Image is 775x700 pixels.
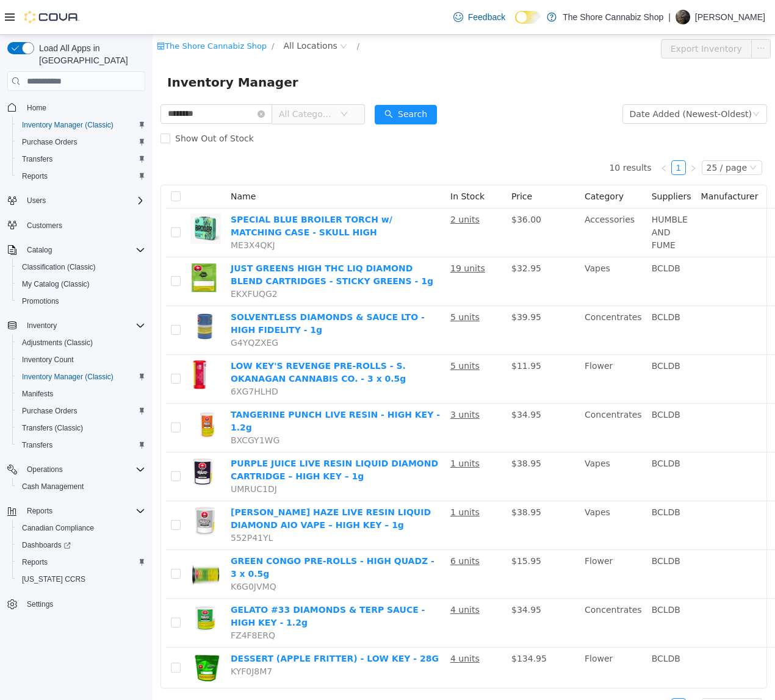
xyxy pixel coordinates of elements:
[22,296,59,306] span: Promotions
[78,449,124,459] span: UMRUC1DJ
[12,420,150,437] button: Transfers (Classic)
[504,663,519,678] li: Previous Page
[38,423,68,453] img: PURPLE JUICE LIVE RESIN LIQUID DIAMOND CARTRIDGE – HIGH KEY – 1g hero shot
[22,574,85,584] span: [US_STATE] CCRS
[477,70,599,88] div: Date Added (Newest-Oldest)
[17,135,145,149] span: Purchase Orders
[12,385,150,402] button: Manifests
[18,99,106,109] span: Show Out of Stock
[78,424,286,446] a: PURPLE JUICE LIVE RESIN LIQUID DIAMOND CARTRIDGE – HIGH KEY – 1g
[17,479,145,494] span: Cash Management
[504,126,519,140] li: Previous Page
[12,168,150,185] button: Reports
[22,243,57,257] button: Catalog
[17,521,145,535] span: Canadian Compliance
[131,4,184,18] span: All Locations
[499,570,528,580] span: BCLDB
[12,520,150,537] button: Canadian Compliance
[12,402,150,420] button: Purchase Orders
[38,374,68,404] img: TANGERINE PUNCH LIVE RESIN - HIGH KEY - 1.2g hero shot
[22,338,93,348] span: Adjustments (Classic)
[27,103,46,113] span: Home
[499,619,528,629] span: BCLDB
[188,76,195,84] i: icon: down
[22,597,58,612] a: Settings
[17,135,82,149] a: Purchase Orders
[17,294,145,309] span: Promotions
[22,120,114,130] span: Inventory Manager (Classic)
[668,10,671,24] p: |
[12,293,150,310] button: Promotions
[499,326,528,336] span: BCLDB
[27,321,57,330] span: Inventory
[78,498,120,508] span: 552P41YL
[17,335,98,350] a: Adjustments (Classic)
[298,180,327,190] u: 2 units
[12,276,150,293] button: My Catalog (Classic)
[427,271,494,320] td: Concentrates
[38,569,68,599] img: GELATO #33 DIAMONDS & TERP SAUCE - HIGH KEY - 1.2g hero shot
[2,216,150,234] button: Customers
[499,180,535,215] span: HUMBLE AND FUME
[27,506,52,516] span: Reports
[597,129,604,138] i: icon: down
[427,613,494,653] td: Flower
[15,38,153,57] span: Inventory Manager
[519,664,533,677] a: 1
[12,134,150,151] button: Purchase Orders
[17,352,145,367] span: Inventory Count
[17,421,145,435] span: Transfers (Classic)
[298,521,327,531] u: 6 units
[119,7,121,16] span: /
[427,369,494,418] td: Concentrates
[298,473,327,482] u: 1 units
[22,218,67,233] a: Customers
[2,595,150,613] button: Settings
[4,7,12,15] i: icon: shop
[427,418,494,466] td: Vapes
[22,279,90,289] span: My Catalog (Classic)
[12,437,150,454] button: Transfers
[359,277,389,287] span: $39.95
[298,326,327,336] u: 5 units
[12,116,150,134] button: Inventory Manager (Classic)
[359,180,389,190] span: $36.00
[12,368,150,385] button: Inventory Manager (Classic)
[533,663,548,678] li: Next Page
[2,241,150,259] button: Catalog
[78,632,120,641] span: KYF0J8M7
[27,465,63,474] span: Operations
[17,118,145,132] span: Inventory Manager (Classic)
[499,157,539,166] span: Suppliers
[17,152,145,166] span: Transfers
[600,76,607,84] i: icon: down
[359,570,389,580] span: $34.95
[456,663,499,678] li: 10 results
[17,572,145,587] span: Washington CCRS
[78,521,282,544] a: GREEN CONGO PRE-ROLLS - HIGH QUADZ - 3 x 0.5g
[17,260,101,274] a: Classification (Classic)
[17,479,88,494] a: Cash Management
[359,424,389,434] span: $38.95
[38,179,68,209] img: SPECIAL BLUE BROILER TORCH w/ MATCHING CASE - SKULL HIGH hero shot
[22,557,48,567] span: Reports
[78,547,124,557] span: K6G0JVMQ
[508,130,515,137] i: icon: left
[2,317,150,334] button: Inventory
[298,157,332,166] span: In Stock
[359,157,380,166] span: Price
[468,11,505,23] span: Feedback
[499,375,528,385] span: BCLDB
[24,11,79,23] img: Cova
[499,277,528,287] span: BCLDB
[34,42,145,66] span: Load All Apps in [GEOGRAPHIC_DATA]
[22,423,83,433] span: Transfers (Classic)
[22,243,145,257] span: Catalog
[22,504,57,518] button: Reports
[22,355,74,365] span: Inventory Count
[78,205,123,215] span: ME3X4QKJ
[17,169,52,184] a: Reports
[359,375,389,385] span: $34.95
[22,540,71,550] span: Dashboards
[298,619,327,629] u: 4 units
